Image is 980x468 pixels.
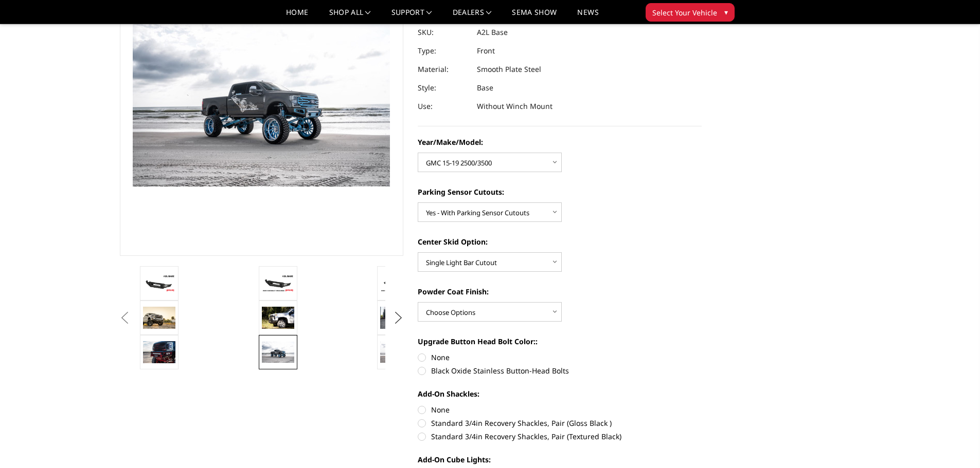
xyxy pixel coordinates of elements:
img: A2L Series - Base Front Bumper (Non Winch) [380,274,413,292]
label: Standard 3/4in Recovery Shackles, Pair (Textured Black) [418,431,702,442]
dt: SKU: [418,23,469,42]
img: A2L Series - Base Front Bumper (Non Winch) [262,342,294,363]
dd: Front [477,42,495,60]
button: Next [390,310,406,326]
dt: Use: [418,97,469,116]
label: Parking Sensor Cutouts: [418,186,702,197]
label: Year/Make/Model: [418,137,702,147]
dd: Without Winch Mount [477,97,553,116]
label: Powder Coat Finish: [418,286,702,297]
img: A2L Series - Base Front Bumper (Non Winch) [143,341,175,363]
a: Dealers [453,9,492,24]
dt: Style: [418,79,469,97]
label: Add-On Cube Lights: [418,454,702,465]
label: Standard 3/4in Recovery Shackles, Pair (Gloss Black ) [418,418,702,428]
a: shop all [329,9,371,24]
button: Select Your Vehicle [646,3,735,22]
dd: Base [477,79,493,97]
a: SEMA Show [512,9,557,24]
label: None [418,352,702,363]
span: Select Your Vehicle [652,7,717,18]
img: 2020 Chevrolet HD - Compatible with block heater connection [262,307,294,328]
a: Home [286,9,308,24]
dd: A2L Base [477,23,508,42]
img: 2019 GMC 1500 [143,307,175,329]
img: A2L Series - Base Front Bumper (Non Winch) [380,342,413,363]
label: Center Skid Option: [418,236,702,247]
a: News [577,9,598,24]
label: Upgrade Button Head Bolt Color:: [418,336,702,347]
img: 2020 RAM HD - Available in single light bar configuration only [380,307,413,328]
span: ▾ [724,7,728,17]
dd: Smooth Plate Steel [477,60,541,79]
img: A2L Series - Base Front Bumper (Non Winch) [262,274,294,292]
a: Support [391,9,432,24]
dt: Material: [418,60,469,79]
label: Black Oxide Stainless Button-Head Bolts [418,365,702,376]
dt: Type: [418,42,469,60]
label: Add-On Shackles: [418,388,702,399]
label: None [418,404,702,415]
button: Previous [117,310,133,326]
img: A2L Series - Base Front Bumper (Non Winch) [143,274,175,292]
